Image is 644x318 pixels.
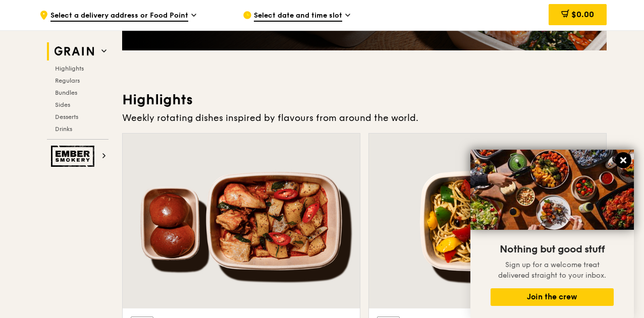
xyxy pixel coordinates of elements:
[55,113,78,120] span: Desserts
[55,65,84,72] span: Highlights
[470,150,634,230] img: DSC07876-Edit02-Large.jpeg
[50,11,188,22] span: Select a delivery address or Food Point
[55,125,72,133] span: Drinks
[491,288,614,306] button: Join the crew
[500,243,605,256] span: Nothing but good stuff
[122,91,607,109] h3: Highlights
[51,42,97,60] img: Grain web logo
[51,146,97,167] img: Ember Smokery web logo
[55,89,77,96] span: Bundles
[498,261,606,280] span: Sign up for a welcome treat delivered straight to your inbox.
[571,10,594,19] span: $0.00
[55,101,70,108] span: Sides
[122,111,607,125] div: Weekly rotating dishes inspired by flavours from around the world.
[615,152,631,168] button: Close
[254,11,342,22] span: Select date and time slot
[55,77,80,84] span: Regulars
